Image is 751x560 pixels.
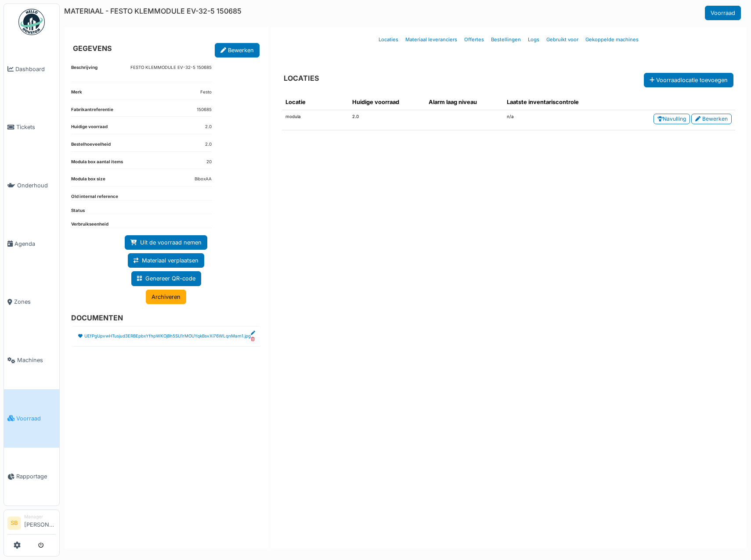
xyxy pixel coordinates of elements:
[15,65,56,73] span: Dashboard
[4,273,59,331] a: Zones
[691,114,732,124] a: Bewerken
[4,331,59,389] a: Machines
[543,29,582,50] a: Gebruikt voor
[282,110,349,130] td: modula
[17,356,56,364] span: Machines
[4,98,59,157] a: Tickets
[73,44,112,53] h6: GEGEVENS
[284,74,319,83] h6: LOCATIES
[197,107,212,113] dd: 150685
[71,194,118,200] dt: Old internal reference
[71,314,254,322] h6: DOCUMENTEN
[71,159,123,169] dt: Modula box aantal items
[64,7,242,15] h6: MATERIAAL - FESTO KLEMMODULE EV-32-5 150685
[17,181,56,190] span: Onderhoud
[205,141,212,148] dd: 2.0
[4,215,59,273] a: Agenda
[125,235,207,250] a: Uit de voorraad nemen
[71,107,113,117] dt: Fabrikantreferentie
[131,271,201,286] a: Genereer QR-code
[71,124,108,134] dt: Huidige voorraad
[4,389,59,448] a: Voorraad
[487,29,524,50] a: Bestellingen
[654,114,690,124] a: Navulling
[16,414,56,423] span: Voorraad
[71,141,111,151] dt: Bestelhoeveelheid
[71,65,97,82] dt: Beschrijving
[84,333,251,340] a: UEfPgUpvwHTusjud3ERBEpbxYfhpWKOjBh5SU1rMOUYqkBsvXi76WLqnMam1.jpg
[71,208,85,214] dt: Status
[4,40,59,98] a: Dashboard
[282,94,349,110] th: Locatie
[375,29,402,50] a: Locaties
[425,94,503,110] th: Alarm laag niveau
[205,124,212,130] dd: 2.0
[24,513,56,520] div: Manager
[195,176,212,183] dd: BiboxAA
[215,43,260,57] a: Bewerken
[349,94,425,110] th: Huidige voorraad
[503,110,615,130] td: n/a
[206,159,212,165] dd: 20
[16,123,56,131] span: Tickets
[16,472,56,481] span: Rapportage
[582,29,642,50] a: Gekoppelde machines
[349,110,425,130] td: 2.0
[7,513,56,535] a: SB Manager[PERSON_NAME]
[7,517,21,530] li: SB
[14,240,56,248] span: Agenda
[524,29,543,50] a: Logs
[128,253,204,268] a: Materiaal verplaatsen
[705,6,741,20] a: Voorraad
[130,65,212,71] p: FESTO KLEMMODULE EV-32-5 150685
[644,73,733,87] button: Voorraadlocatie toevoegen
[402,29,461,50] a: Materiaal leveranciers
[4,448,59,506] a: Rapportage
[71,176,105,186] dt: Modula box size
[146,290,186,304] a: Archiveren
[503,94,615,110] th: Laatste inventariscontrole
[18,9,45,35] img: Badge_color-CXgf-gQk.svg
[71,89,82,99] dt: Merk
[4,156,59,215] a: Onderhoud
[14,298,56,306] span: Zones
[461,29,487,50] a: Offertes
[71,221,108,228] dt: Verbruikseenheid
[200,89,212,96] dd: Festo
[24,513,56,532] li: [PERSON_NAME]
